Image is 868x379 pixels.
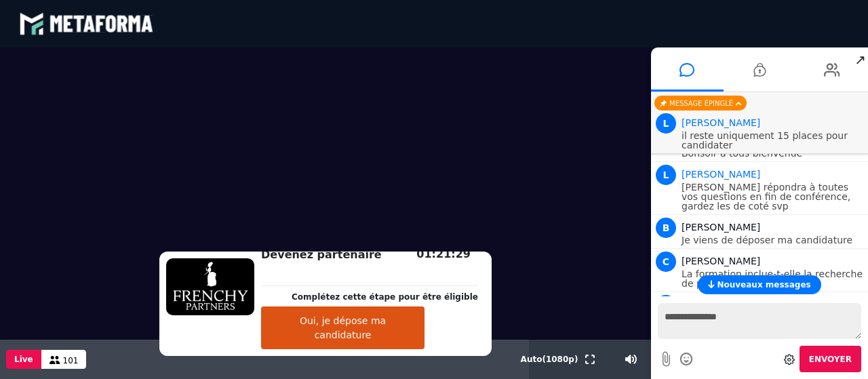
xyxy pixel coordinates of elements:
[800,346,861,372] button: Envoyer
[292,291,478,303] p: Complétez cette étape pour être éligible
[656,218,676,238] span: B
[682,131,865,150] p: il reste uniquement 15 places pour candidater
[656,165,676,185] span: L
[656,113,676,134] span: L
[682,222,760,233] span: [PERSON_NAME]
[682,269,865,288] p: La formation inclue-t-elle la recherche de propriétaires ?
[682,117,760,128] span: Animateur
[166,258,254,315] img: 1758176636418-X90kMVC3nBIL3z60WzofmoLaWTDHBoMX.png
[809,355,852,364] span: Envoyer
[682,256,760,266] span: [PERSON_NAME]
[63,356,79,365] span: 101
[6,350,41,369] button: Live
[518,340,581,379] button: Auto(1080p)
[682,169,760,180] span: Animateur
[521,355,578,364] span: Auto ( 1080 p)
[261,247,478,263] h2: Devenez partenaire
[682,235,865,245] p: Je viens de déposer ma candidature
[717,280,810,290] span: Nouveaux messages
[261,306,425,349] button: Oui, je dépose ma candidature
[656,295,676,315] span: L
[654,96,747,111] div: Message épinglé
[682,182,865,211] p: [PERSON_NAME] répondra à toutes vos questions en fin de conférence, gardez les de coté svp
[852,47,868,72] span: ↗
[698,275,821,294] button: Nouveaux messages
[656,252,676,272] span: C
[416,247,471,260] span: 01:21:29
[682,148,865,158] p: Bonsoir à tous bienvenue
